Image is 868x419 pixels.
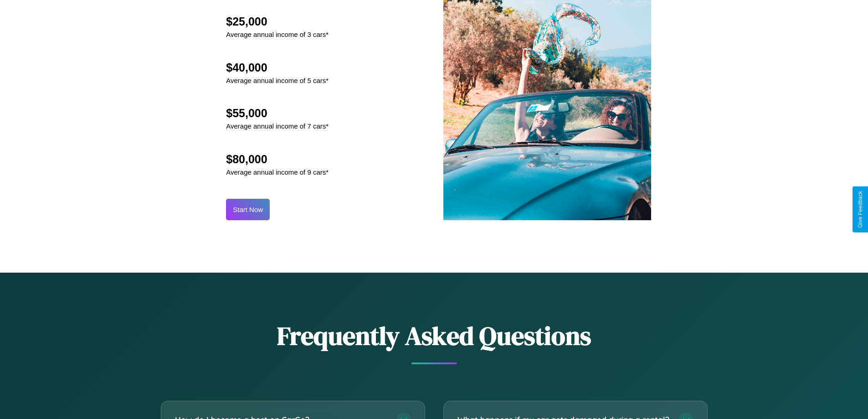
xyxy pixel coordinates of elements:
[226,199,270,220] button: Start Now
[857,191,863,228] div: Give Feedback
[226,15,329,28] h2: $25,000
[226,74,329,87] p: Average annual income of 5 cars*
[226,166,329,178] p: Average annual income of 9 cars*
[161,318,708,353] h2: Frequently Asked Questions
[226,61,329,74] h2: $40,000
[226,107,329,120] h2: $55,000
[226,28,329,41] p: Average annual income of 3 cars*
[226,120,329,132] p: Average annual income of 7 cars*
[226,153,329,166] h2: $80,000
